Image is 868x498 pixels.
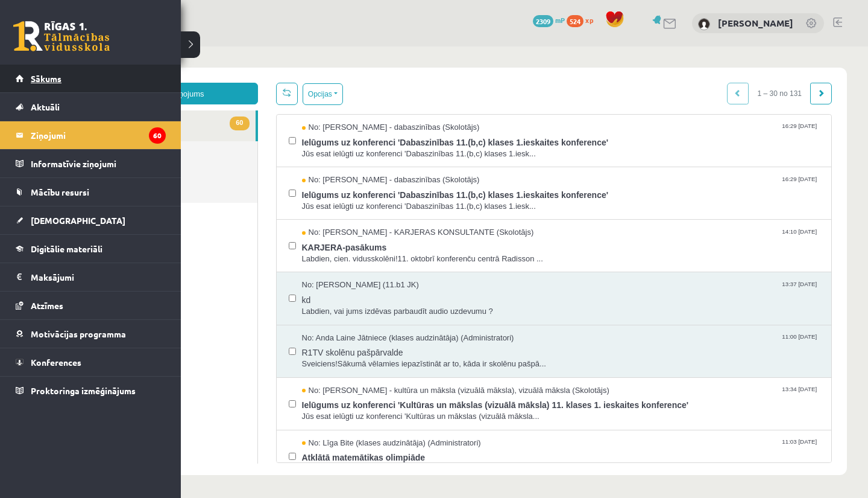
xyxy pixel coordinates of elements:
[31,101,60,112] span: Aktuāli
[254,155,772,166] span: Jūs esat ielūgti uz konferenci 'Dabaszinības 11.(b,c) klases 1.iesk...
[254,286,466,298] span: No: Anda Laine Jātniece (klases audzinātāja) (Administratori)
[254,233,371,244] span: No: [PERSON_NAME] (11.b1 JK)
[254,37,295,59] button: Opcijas
[16,150,166,177] a: Informatīvie ziņojumi
[36,126,209,156] a: Dzēstie
[731,339,771,348] span: 13:34 [DATE]
[731,286,771,295] span: 11:00 [DATE]
[731,180,771,190] span: 14:10 [DATE]
[698,18,710,30] img: Mārīte Baranovska
[254,87,772,102] span: Ielūgums uz konferenci 'Dabaszinības 11.(b,c) klases 1.ieskaites konference'
[254,75,432,87] span: No: [PERSON_NAME] - dabaszinības (Skolotājs)
[31,215,125,226] span: [DEMOGRAPHIC_DATA]
[13,21,110,51] a: Rīgas 1. Tālmācības vidusskola
[16,93,166,121] a: Aktuāli
[254,365,772,376] span: Jūs esat ielūgti uz konferenci 'Kultūras un mākslas (vizuālā māksla...
[254,102,772,113] span: Jūs esat ielūgti uz konferenci 'Dabaszinības 11.(b,c) klases 1.iesk...
[555,15,565,25] span: mP
[254,297,772,312] span: R1TV skolēnu pašpārvalde
[254,391,772,429] a: No: Līga Bite (klases audzinātāja) (Administratori) 11:03 [DATE] Atklātā matemātikas olimpiāde
[254,128,432,139] span: No: [PERSON_NAME] - dabaszinības (Skolotājs)
[533,15,553,27] span: 2309
[567,15,583,27] span: 524
[31,357,81,368] span: Konferences
[254,244,772,260] span: kd
[731,391,771,400] span: 11:03 [DATE]
[31,187,89,197] span: Mācību resursi
[254,180,772,218] a: No: [PERSON_NAME] - KARJERAS KONSULTANTE (Skolotājs) 14:10 [DATE] KARJERA-pasākums Labdien, cien....
[16,263,166,291] a: Maksājumi
[718,17,793,29] a: [PERSON_NAME]
[254,339,772,376] a: No: [PERSON_NAME] - kultūra un māksla (vizuālā māksla), vizuālā māksla (Skolotājs) 13:34 [DATE] I...
[31,300,63,311] span: Atzīmes
[181,70,201,84] span: 60
[16,65,166,92] a: Sākums
[254,128,772,165] a: No: [PERSON_NAME] - dabaszinības (Skolotājs) 16:29 [DATE] Ielūgums uz konferenci 'Dabaszinības 11...
[254,233,772,270] a: No: [PERSON_NAME] (11.b1 JK) 13:37 [DATE] kd Labdien, vai jums izdēvas parbaudīt audio uzdevumu ?
[31,150,166,177] legend: Informatīvie ziņojumi
[36,64,207,95] a: 60Ienākošie
[585,15,593,25] span: xp
[254,192,772,207] span: KARJERA-pasākums
[731,75,771,85] span: 16:29 [DATE]
[31,243,102,254] span: Digitālie materiāli
[254,207,772,219] span: Labdien, cien. vidusskolēni!11. oktobrī konferenču centrā Radisson ...
[16,206,166,234] a: [DEMOGRAPHIC_DATA]
[254,260,772,271] span: Labdien, vai jums izdēvas parbaudīt audio uzdevumu ?
[254,286,772,324] a: No: Anda Laine Jātniece (klases audzinātāja) (Administratori) 11:00 [DATE] R1TV skolēnu pašpārval...
[254,350,772,365] span: Ielūgums uz konferenci 'Kultūras un mākslas (vizuālā māksla) 11. klases 1. ieskaites konference'
[254,402,772,417] span: Atklātā matemātikas olimpiāde
[567,15,599,25] a: 524 xp
[31,121,166,149] legend: Ziņojumi
[254,75,772,113] a: No: [PERSON_NAME] - dabaszinības (Skolotājs) 16:29 [DATE] Ielūgums uz konferenci 'Dabaszinības 11...
[16,292,166,319] a: Atzīmes
[254,391,433,403] span: No: Līga Bite (klases audzinātāja) (Administratori)
[700,36,763,58] span: 1 – 30 no 131
[31,73,61,84] span: Sākums
[31,385,136,396] span: Proktoringa izmēģinājums
[16,178,166,206] a: Mācību resursi
[533,15,565,25] a: 2309 mP
[254,312,772,324] span: Sveiciens!Sākumā vēlamies iepazīstināt ar to, kāda ir skolēnu pašpā...
[36,95,209,126] a: Nosūtītie
[149,127,166,144] i: 60
[16,348,166,376] a: Konferences
[31,328,126,339] span: Motivācijas programma
[254,139,772,155] span: Ielūgums uz konferenci 'Dabaszinības 11.(b,c) klases 1.ieskaites konference'
[254,339,561,350] span: No: [PERSON_NAME] - kultūra un māksla (vizuālā māksla), vizuālā māksla (Skolotājs)
[731,128,771,137] span: 16:29 [DATE]
[16,320,166,348] a: Motivācijas programma
[16,235,166,263] a: Digitālie materiāli
[254,180,486,192] span: No: [PERSON_NAME] - KARJERAS KONSULTANTE (Skolotājs)
[31,263,166,291] legend: Maksājumi
[36,36,210,58] a: Jauns ziņojums
[16,121,166,149] a: Ziņojumi60
[731,233,771,242] span: 13:37 [DATE]
[16,377,166,404] a: Proktoringa izmēģinājums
